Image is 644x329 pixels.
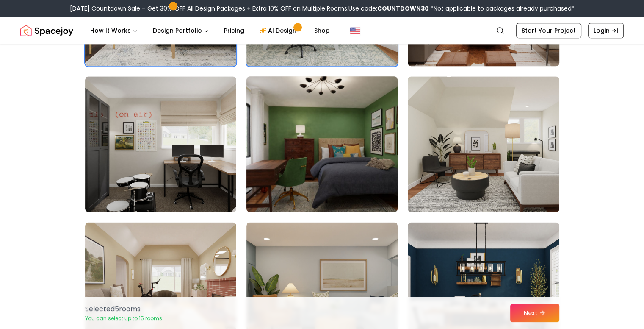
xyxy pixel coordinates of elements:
[85,304,162,314] p: Selected 5 room s
[253,22,306,39] a: AI Design
[516,23,581,38] a: Start Your Project
[146,22,216,39] button: Design Portfolio
[307,22,337,39] a: Shop
[20,17,624,44] nav: Global
[85,76,236,212] img: Room room-22
[83,22,337,39] nav: Main
[243,73,401,215] img: Room room-23
[85,315,162,322] p: You can select up to 15 rooms
[348,4,429,13] span: Use code:
[83,22,144,39] button: How It Works
[70,4,575,13] div: [DATE] Countdown Sale – Get 30% OFF All Design Packages + Extra 10% OFF on Multiple Rooms.
[217,22,251,39] a: Pricing
[350,25,360,36] img: United States
[510,304,559,322] button: Next
[588,23,624,38] a: Login
[408,76,559,212] img: Room room-24
[377,4,429,13] b: COUNTDOWN30
[20,22,73,39] a: Spacejoy
[20,22,73,39] img: Spacejoy Logo
[429,4,575,13] span: *Not applicable to packages already purchased*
